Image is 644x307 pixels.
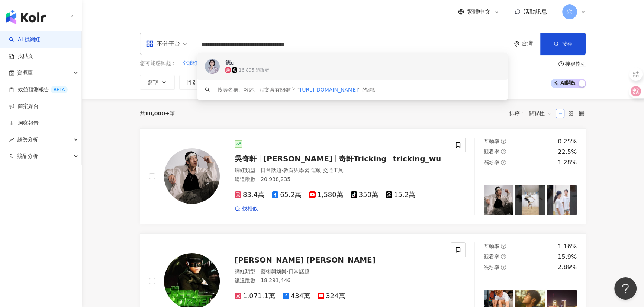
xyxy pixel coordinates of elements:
[140,75,175,90] button: 類型
[339,154,387,163] span: 奇軒Tricking
[558,138,577,146] div: 0.25%
[9,53,33,60] a: 找貼文
[614,277,637,300] iframe: Help Scout Beacon - Open
[321,167,323,173] span: ·
[484,149,499,155] span: 觀看率
[140,60,176,67] span: 您可能感興趣：
[17,131,38,148] span: 趨勢分析
[309,191,343,199] span: 1,580萬
[242,205,258,212] span: 找相似
[558,61,564,66] span: question-circle
[140,110,175,116] div: 共 筆
[484,264,499,270] span: 漲粉率
[393,154,441,163] span: tricking_wu
[558,263,577,271] div: 2.89%
[235,176,442,183] div: 總追蹤數 ： 20,938,235
[235,191,264,199] span: 83.4萬
[501,149,506,154] span: question-circle
[300,87,358,93] span: [URL][DOMAIN_NAME]
[145,110,170,116] span: 10,000+
[484,254,499,260] span: 觀看率
[484,159,499,165] span: 漲粉率
[501,244,506,249] span: question-circle
[311,167,321,173] span: 運動
[524,8,547,15] span: 活動訊息
[239,67,269,73] div: 16,895 追蹤者
[509,108,556,119] div: 排序：
[515,185,545,215] img: post-image
[146,38,180,50] div: 不分平台
[281,167,283,173] span: ·
[261,167,281,173] span: 日常話題
[484,243,499,249] span: 互動率
[540,33,586,55] button: 搜尋
[148,80,158,86] span: 類型
[235,167,442,174] div: 網紅類型 ：
[558,242,577,251] div: 1.16%
[6,10,46,24] img: logo
[514,41,519,47] span: environment
[547,185,577,215] img: post-image
[272,191,302,199] span: 65.2萬
[205,59,220,74] img: KOL Avatar
[17,148,38,165] span: 競品分析
[323,167,344,173] span: 交通工具
[565,61,586,67] div: 搜尋指引
[484,185,514,215] img: post-image
[351,191,378,199] span: 350萬
[558,253,577,261] div: 15.9%
[235,154,257,163] span: 吳奇軒
[235,255,376,264] span: [PERSON_NAME] [PERSON_NAME]
[318,292,345,300] span: 324萬
[225,59,234,66] div: 德c
[562,41,572,47] span: 搜尋
[235,292,275,300] span: 1,071.1萬
[283,167,309,173] span: 教育與學習
[179,75,214,90] button: 性別
[467,8,491,16] span: 繁體中文
[288,268,309,274] span: 日常話題
[9,36,40,43] a: searchAI 找網紅
[501,254,506,259] span: question-circle
[263,154,332,163] span: [PERSON_NAME]
[261,268,287,274] span: 藝術與娛樂
[218,86,378,94] div: 搜尋名稱、敘述、貼文含有關鍵字 “ ” 的網紅
[522,40,540,47] div: 台灣
[235,268,442,275] div: 網紅類型 ：
[529,108,551,119] span: 關聯性
[205,87,210,92] span: search
[386,191,415,199] span: 15.2萬
[309,167,310,173] span: ·
[9,103,39,110] a: 商案媒合
[235,205,258,212] a: 找相似
[182,59,203,67] button: 全聯好物
[9,137,14,142] span: rise
[283,292,310,300] span: 434萬
[567,8,572,16] span: 窕
[558,158,577,166] div: 1.28%
[558,148,577,156] div: 22.5%
[146,40,154,47] span: appstore
[501,160,506,165] span: question-circle
[9,86,68,93] a: 效益預測報告BETA
[187,80,197,86] span: 性別
[17,65,33,81] span: 資源庫
[484,138,499,144] span: 互動率
[235,277,442,284] div: 總追蹤數 ： 18,291,446
[182,60,203,67] span: 全聯好物
[164,148,220,204] img: KOL Avatar
[9,119,39,127] a: 洞察報告
[140,128,586,224] a: KOL Avatar吳奇軒[PERSON_NAME]奇軒Trickingtricking_wu網紅類型：日常話題·教育與學習·運動·交通工具總追蹤數：20,938,23583.4萬65.2萬1,...
[501,265,506,270] span: question-circle
[287,268,288,274] span: ·
[501,139,506,144] span: question-circle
